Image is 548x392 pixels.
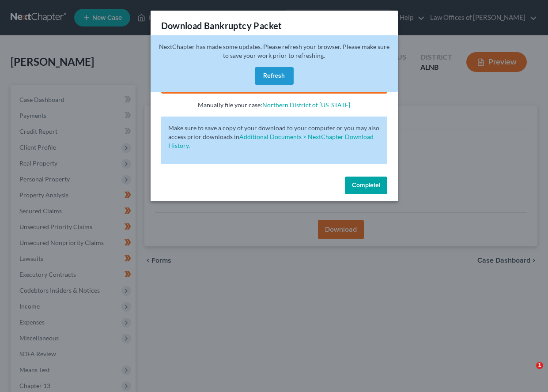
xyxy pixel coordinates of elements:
a: Northern District of [US_STATE] [262,101,350,109]
button: Refresh [255,67,294,85]
p: Make sure to save a copy of your download to your computer or you may also access prior downloads in [168,124,380,150]
p: Manually file your case: [161,101,387,109]
h3: Download Bankruptcy Packet [161,19,282,32]
iframe: Intercom live chat [518,362,539,383]
span: NextChapter has made some updates. Please refresh your browser. Please make sure to save your wor... [159,43,389,59]
button: Complete! [345,177,387,194]
span: 1 [536,362,543,369]
span: Complete! [352,181,380,189]
a: Additional Documents > NextChapter Download History. [168,133,374,149]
